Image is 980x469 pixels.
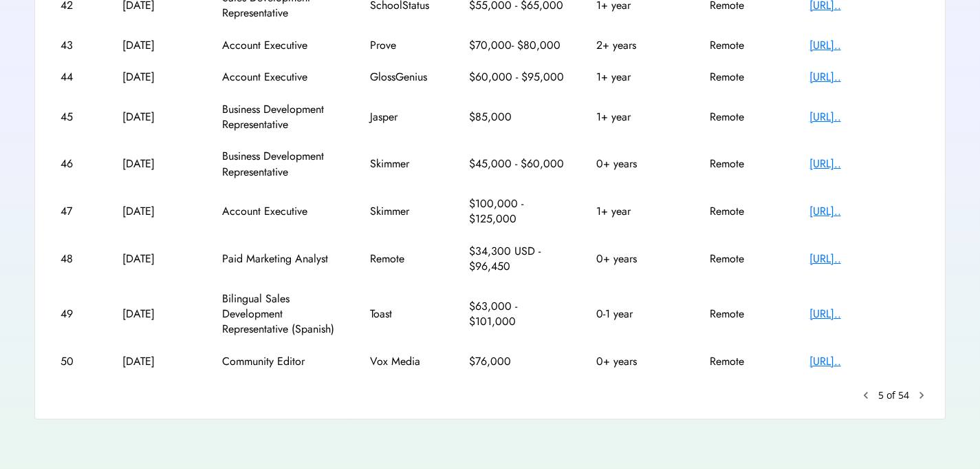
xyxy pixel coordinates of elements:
div: [DATE] [122,70,191,85]
div: Skimmer [370,156,439,171]
div: 0+ years [596,156,679,171]
div: $85,000 [469,110,565,125]
div: 43 [61,38,91,53]
div: Jasper [370,110,439,125]
div: 47 [61,204,91,219]
div: $60,000 - $95,000 [469,70,565,85]
div: [URL].. [809,38,919,53]
div: Remote [710,251,778,267]
div: [URL].. [809,204,919,219]
div: Remote [710,110,778,125]
div: $76,000 [469,354,565,369]
div: Account Executive [222,70,339,85]
div: Remote [710,70,778,85]
div: 5 of 54 [878,388,909,402]
div: [URL].. [809,70,919,85]
div: [URL].. [809,156,919,171]
div: Toast [370,306,439,322]
div: Community Editor [222,354,339,369]
div: Remote [710,204,778,219]
div: Business Development Representative [222,149,339,180]
div: 1+ year [596,70,679,85]
div: GlossGenius [370,70,439,85]
div: [DATE] [122,204,191,219]
div: 50 [61,354,91,369]
div: 49 [61,306,91,322]
div: 45 [61,110,91,125]
div: Remote [370,251,439,267]
div: 2+ years [596,38,679,53]
div: $70,000- $80,000 [469,38,565,53]
div: 48 [61,251,91,267]
div: [URL].. [809,251,919,267]
div: 1+ year [596,204,679,219]
div: Remote [710,156,778,171]
div: [DATE] [122,156,191,171]
button: keyboard_arrow_left [859,388,873,402]
div: Account Executive [222,38,339,53]
div: 1+ year [596,110,679,125]
div: $45,000 - $60,000 [469,156,565,171]
div: [DATE] [122,354,191,369]
div: 46 [61,156,91,171]
div: [DATE] [122,38,191,53]
div: Remote [710,306,778,322]
div: Remote [710,38,778,53]
div: Remote [710,354,778,369]
div: [DATE] [122,306,191,322]
div: 0-1 year [596,306,679,322]
button: chevron_right [915,388,928,402]
div: Business Development Representative [222,102,339,133]
div: [DATE] [122,251,191,267]
div: [DATE] [122,110,191,125]
div: Paid Marketing Analyst [222,251,339,267]
div: 44 [61,70,91,85]
div: $34,300 USD - $96,450 [469,244,565,275]
div: [URL].. [809,354,919,369]
div: Account Executive [222,204,339,219]
div: Bilingual Sales Development Representative (Spanish) [222,291,339,337]
div: [URL].. [809,110,919,125]
div: 0+ years [596,354,679,369]
div: Prove [370,38,439,53]
div: $100,000 - $125,000 [469,196,565,227]
div: $63,000 - $101,000 [469,299,565,330]
div: Vox Media [370,354,439,369]
div: [URL].. [809,306,919,322]
div: 0+ years [596,251,679,267]
div: Skimmer [370,204,439,219]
